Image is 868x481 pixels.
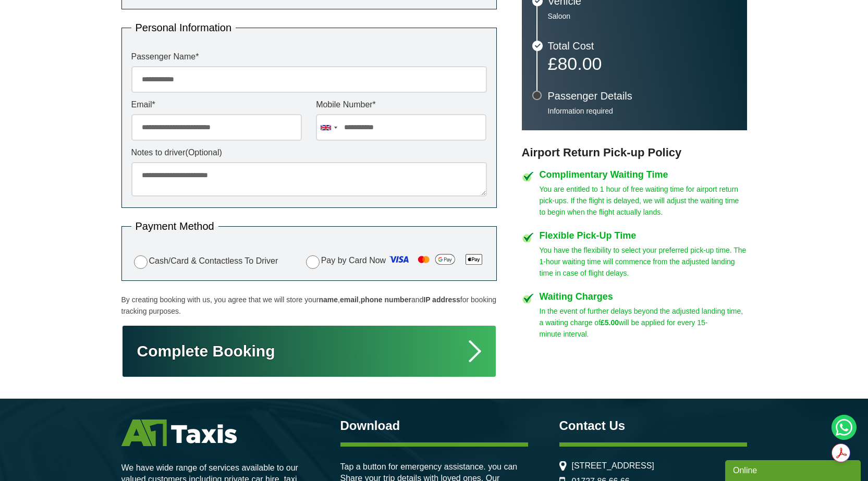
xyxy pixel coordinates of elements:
[548,11,737,21] p: Saloon
[540,183,747,218] p: You are entitled to 1 hour of free waiting time for airport return pick-ups. If the flight is del...
[131,101,302,109] label: Email
[540,292,747,301] h4: Waiting Charges
[559,420,747,432] h3: Contact Us
[557,54,602,73] span: 80.00
[186,148,222,157] span: (Optional)
[423,295,460,304] strong: IP address
[522,146,747,159] h3: Airport Return Pick-up Policy
[134,255,148,269] input: Cash/Card & Contactless To Driver
[131,221,218,231] legend: Payment Method
[319,295,338,304] strong: name
[316,101,486,109] label: Mobile Number
[540,231,747,240] h4: Flexible Pick-Up Time
[725,458,863,481] iframe: chat widget
[131,22,236,33] legend: Personal Information
[131,254,278,269] label: Cash/Card & Contactless To Driver
[540,244,747,279] p: You have the flexibility to select your preferred pick-up time. The 1-hour waiting time will comm...
[340,420,528,432] h3: Download
[316,115,340,140] div: United Kingdom: +44
[121,325,497,378] button: Complete Booking
[361,295,411,304] strong: phone number
[540,305,747,340] p: In the event of further delays beyond the adjusted landing time, a waiting charge of will be appl...
[131,53,487,61] label: Passenger Name
[548,106,737,116] p: Information required
[548,91,737,101] h3: Passenger Details
[548,56,737,71] p: £
[131,149,487,157] label: Notes to driver
[303,251,487,271] label: Pay by Card Now
[559,461,747,471] li: [STREET_ADDRESS]
[121,294,497,317] p: By creating booking with us, you agree that we will store your , , and for booking tracking purpo...
[548,41,737,51] h3: Total Cost
[340,295,359,304] strong: email
[601,318,619,327] strong: £5.00
[540,170,747,179] h4: Complimentary Waiting Time
[121,420,237,446] img: A1 Taxis St Albans
[306,255,320,269] input: Pay by Card Now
